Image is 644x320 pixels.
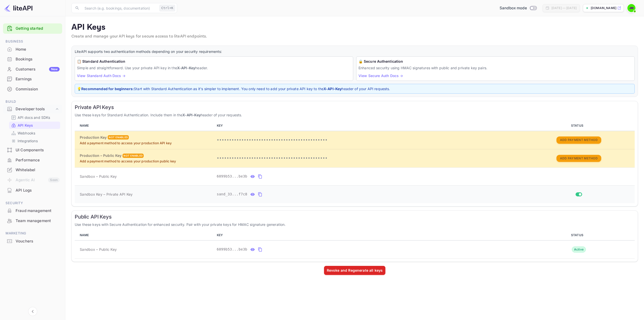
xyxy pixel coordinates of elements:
a: Webhooks [11,130,58,136]
a: Integrations [11,138,58,144]
th: NAME [75,121,215,131]
table: private api keys table [75,121,635,203]
h6: Production – Public Key [80,153,122,158]
div: UI Components [3,145,62,155]
th: KEY [215,230,523,240]
div: API Keys [9,122,60,129]
a: Team management [3,216,62,225]
a: View Standard Auth Docs → [77,74,126,78]
span: 6099b53...be3b [217,247,248,252]
span: Business [3,39,62,44]
button: Collapse navigation [28,307,37,316]
p: Integrations [18,138,38,144]
span: Sandbox – Public Key [80,247,117,252]
img: John-Paul McKay [627,4,635,12]
a: Performance [3,155,62,165]
div: Whitelabel [3,165,62,175]
div: Integrations [9,137,60,145]
div: [DATE] — [DATE] [551,6,577,10]
div: Vouchers [16,238,60,244]
div: Vouchers [3,236,62,246]
a: API Keys [11,123,58,128]
div: Fraud management [16,208,60,214]
p: Add a payment method to access your production API key [80,141,213,146]
p: Use these keys for Standard Authentication. Include them in the header of your requests. [75,112,635,118]
span: Sandbox mode [500,5,527,11]
button: Add Payment Method [556,136,601,144]
div: Performance [16,157,60,163]
a: Add Payment Method [556,156,601,160]
div: Customers [16,66,60,72]
a: CustomersNew [3,64,62,74]
div: Revoke and Regenerate all keys [327,268,383,273]
div: Performance [3,155,62,165]
p: API Keys [18,123,33,128]
div: Earnings [3,74,62,84]
p: API docs and SDKs [18,115,50,120]
div: Whitelabel [16,167,60,173]
p: Enhanced security using HMAC signatures with public and private key pairs. [358,65,632,70]
h6: 📋 Standard Authentication [77,59,351,64]
p: Simple and straightforward. Use your private API key in the header. [77,65,351,70]
strong: X-API-Key [177,66,195,70]
span: sand_33...f7c8 [217,192,248,197]
div: Bookings [16,56,60,62]
div: Getting started [3,23,62,34]
a: Getting started [16,26,60,31]
img: LiteAPI logo [4,4,32,12]
a: Vouchers [3,236,62,246]
div: Developer tools [3,105,62,114]
span: Build [3,99,62,104]
button: Add Payment Method [556,155,601,162]
a: Fraud management [3,206,62,215]
span: Sandbox – Public Key [80,174,117,179]
a: Earnings [3,74,62,84]
p: ••••••••••••••••••••••••••••••••••••••••••••• [217,155,521,161]
div: Webhooks [9,129,60,137]
p: Use these keys with Secure Authentication for enhanced security. Pair with your private keys for ... [75,222,635,227]
p: API Keys [71,22,638,32]
div: Commission [16,86,60,92]
a: UI Components [3,145,62,155]
div: Commission [3,84,62,94]
p: Create and manage your API keys for secure access to liteAPI endpoints. [71,33,638,40]
a: Add Payment Method [556,138,601,142]
p: 💡 Start with Standard Authentication as it's simpler to implement. You only need to add your priv... [77,86,632,91]
div: Not enabled [123,154,144,158]
h6: Private API Keys [75,104,635,110]
a: Commission [3,84,62,94]
div: Active [572,246,586,253]
strong: X-API-Key [182,113,200,117]
div: API docs and SDKs [9,114,60,121]
div: CustomersNew [3,64,62,74]
div: API Logs [3,186,62,195]
span: 6099b53...be3b [217,174,248,179]
p: Webhooks [18,130,35,136]
th: STATUS [523,230,635,240]
a: Home [3,45,62,54]
h6: 🔒 Secure Authentication [358,59,632,64]
strong: X-API-Key [324,87,342,91]
h6: Public API Keys [75,214,635,220]
div: Fraud management [3,206,62,216]
p: [DOMAIN_NAME] [591,6,616,10]
a: API Logs [3,186,62,195]
span: Security [3,200,62,206]
p: Add a payment method to access your production public key [80,159,213,164]
a: Bookings [3,54,62,64]
div: Developer tools [16,106,55,112]
a: View Secure Auth Docs → [358,74,403,78]
div: Ctrl+K [159,5,175,11]
div: Not enabled [108,135,129,139]
div: API Logs [16,188,60,193]
a: API docs and SDKs [11,115,58,120]
div: Home [16,47,60,52]
div: Switch to Production mode [498,5,539,11]
input: Search (e.g. bookings, documentation) [82,3,157,13]
div: Bookings [3,54,62,64]
strong: Recommended for beginners: [81,87,134,91]
th: STATUS [523,121,635,131]
th: NAME [75,230,215,240]
p: ••••••••••••••••••••••••••••••••••••••••••••• [217,137,521,143]
div: Team management [3,216,62,226]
